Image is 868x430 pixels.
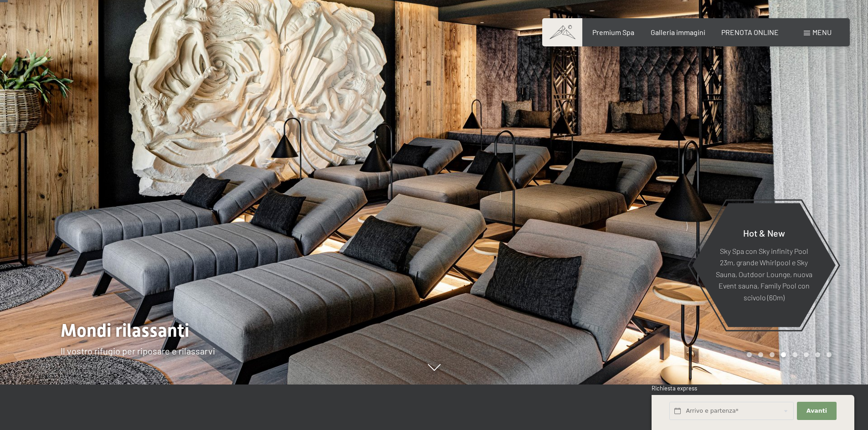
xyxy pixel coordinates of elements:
[770,352,775,357] div: Carousel Page 3
[806,407,827,415] span: Avanti
[747,352,752,357] div: Carousel Page 1
[797,402,836,420] button: Avanti
[714,245,813,303] p: Sky Spa con Sky infinity Pool 23m, grande Whirlpool e Sky Sauna, Outdoor Lounge, nuova Event saun...
[812,28,832,36] span: Menu
[652,384,697,392] span: Richiesta express
[692,202,836,328] a: Hot & New Sky Spa con Sky infinity Pool 23m, grande Whirlpool e Sky Sauna, Outdoor Lounge, nuova ...
[815,352,820,357] div: Carousel Page 7
[827,352,832,357] div: Carousel Page 8
[721,28,779,36] a: PRENOTA ONLINE
[744,352,832,357] div: Carousel Pagination
[792,352,797,357] div: Carousel Page 5
[804,352,809,357] div: Carousel Page 6
[758,352,763,357] div: Carousel Page 2
[781,352,786,357] div: Carousel Page 4 (Current Slide)
[743,227,785,238] span: Hot & New
[592,28,634,36] a: Premium Spa
[651,28,705,36] a: Galleria immagini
